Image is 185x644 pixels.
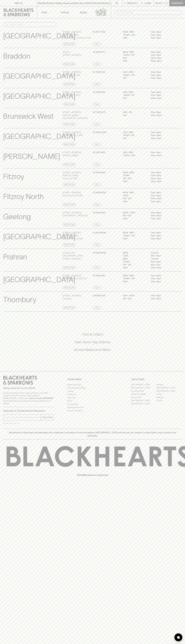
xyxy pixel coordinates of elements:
p: [STREET_ADDRESS][PERSON_NAME] , [GEOGRAPHIC_DATA] VIC 3067 [63,30,92,39]
p: 11am – 8pm [151,231,175,234]
a: Call [93,63,101,66]
p: Brunswick West [3,111,54,122]
p: SAT [123,57,147,60]
p: MON [123,251,147,254]
p: 11am – 8pm [151,30,175,34]
a: FAQ's [67,399,118,403]
p: 10am – 8pm [151,214,175,217]
p: THURS [123,174,147,177]
a: Prahran [156,399,182,402]
a: Call [93,143,101,146]
p: OUR STORES [131,378,182,381]
p: 10am – 8pm [151,114,175,117]
a: Directions [63,306,76,309]
p: 10am – 9pm [151,97,175,100]
p: 11am – 9pm [151,74,175,77]
p: Subscribe to The Blackhearts Newsletter [3,409,54,412]
p: FRI - SAT [123,214,147,217]
p: SAT [123,97,147,100]
a: Directions [63,63,76,66]
a: Tastings [56,6,74,18]
p: THURS - FRI [123,134,147,137]
p: OTHER AREAS [67,378,118,381]
p: 11am – 9pm [151,34,175,37]
p: FRI - SAT [123,197,147,200]
p: SUN [123,237,147,240]
a: Call [93,83,101,86]
p: Thornbury [3,294,36,305]
p: THURS - SAT [123,234,147,237]
p: Shop 15 , [STREET_ADDRESS] [63,51,81,57]
p: 03 9826 8768 [93,251,106,254]
a: Call [93,163,101,166]
p: 03 9050 0659 [93,131,106,134]
p: MON - WED [123,171,147,174]
a: Gift Cards [67,396,118,399]
p: 10am – 8pm [151,180,175,183]
p: Fitzroy [3,171,24,182]
img: bubble-icon [177,636,180,639]
a: Directions [63,43,76,46]
p: It is against the law to sell or supply alcohol to, or to obtain alcohol on behalf of a person un... [3,392,54,405]
a: Braddon [156,383,182,386]
p: SUN - WED [123,71,147,74]
a: [GEOGRAPHIC_DATA] [131,383,156,386]
a: [GEOGRAPHIC_DATA] [156,389,182,393]
p: 9am – 6pm [151,260,175,263]
p: SAT [123,137,147,140]
h5: Across Melbourne Metro [3,348,182,352]
p: 11am – 8pm [151,111,175,114]
p: 10am – 9pm [151,77,175,80]
a: Directions [63,183,76,186]
p: THURS - FRI [123,54,147,57]
p: 11am – 8pm [151,36,175,39]
p: We will never spam you [3,422,54,425]
p: [GEOGRAPHIC_DATA] [3,71,75,82]
p: SAT [123,114,147,117]
p: Sibling owned and run since [DATE] [3,387,54,389]
button: Shop [37,6,56,18]
p: SUN - WED [123,151,147,154]
p: Fitzroy North [3,191,44,202]
p: [GEOGRAPHIC_DATA] [3,131,75,142]
p: SUN - WED [123,131,147,134]
a: Bottle Drop FAQ's [67,383,118,386]
p: 11am – 9pm [151,277,175,280]
p: 11am – 9pm [151,174,175,177]
input: Search stores [10,23,54,27]
p: Braddon [3,51,30,62]
p: SAT [123,77,147,80]
a: Call [93,223,101,226]
a: [GEOGRAPHIC_DATA] [131,402,156,405]
p: Stores [80,11,87,14]
p: THURS - FRI [123,74,147,77]
p: [STREET_ADDRESS] , [PERSON_NAME] [63,151,81,157]
p: 11am – 8pm [151,71,175,74]
p: 11am – 8pm [151,237,175,240]
p: Tastings [61,11,69,14]
p: MON - THUR [123,211,147,214]
p: MON - WED [123,51,147,54]
a: Directions [63,223,76,226]
p: 11am – 8pm [151,171,175,174]
p: 11am – 9pm [151,54,175,57]
p: 9am – 6pm [151,254,175,257]
a: Directions [63,143,76,146]
a: Call [93,203,101,206]
p: 10am – 5pm [151,266,175,269]
p: 10am – 9pm [151,57,175,60]
p: 03 9428 1801 [93,274,105,277]
h5: Click & Collect [3,332,182,337]
p: 03 9191 4850 [93,151,105,154]
p: [STREET_ADDRESS][PERSON_NAME] , [GEOGRAPHIC_DATA] 3055 [63,111,92,120]
div: Call to action block [3,322,182,366]
input: e.g. jane@blackheartsandsparrows.com.au [5,415,40,420]
a: [PERSON_NAME] [131,393,156,396]
p: 03 9489 5945 [93,191,106,194]
a: Contact Us [67,393,118,396]
p: SUN - WED [123,91,147,94]
p: 03 5242 8109 [93,211,105,214]
a: Call [93,306,101,309]
p: Wishlist [127,2,137,5]
p: Login [145,2,151,5]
